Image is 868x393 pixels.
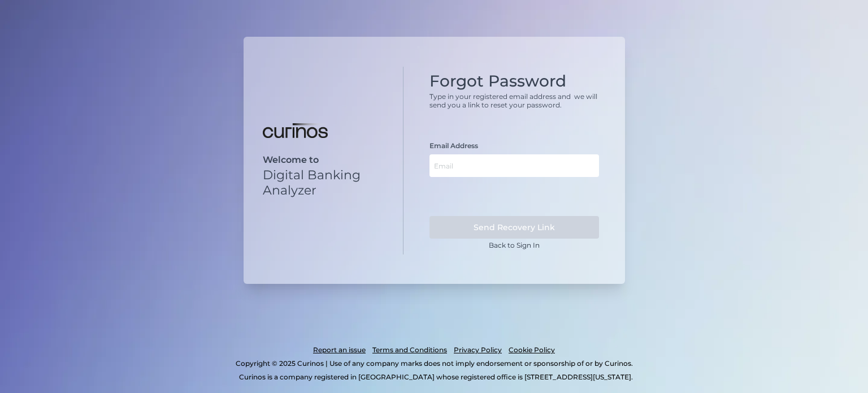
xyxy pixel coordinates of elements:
[489,241,540,249] a: Back to Sign In
[313,343,366,357] a: Report an issue
[429,154,599,177] input: Email
[509,343,555,357] a: Cookie Policy
[429,92,599,109] p: Type in your registered email address and we will send you a link to reset your password.
[263,123,328,138] img: Digital Banking Analyzer
[429,72,599,91] h1: Forgot Password
[59,370,813,384] p: Curinos is a company registered in [GEOGRAPHIC_DATA] whose registered office is [STREET_ADDRESS][...
[372,343,447,357] a: Terms and Conditions
[429,141,478,150] label: Email Address
[429,216,599,239] button: Send Recovery Link
[263,154,384,165] p: Welcome to
[263,167,384,198] p: Digital Banking Analyzer
[55,357,813,370] p: Copyright © 2025 Curinos | Use of any company marks does not imply endorsement or sponsorship of ...
[454,343,502,357] a: Privacy Policy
